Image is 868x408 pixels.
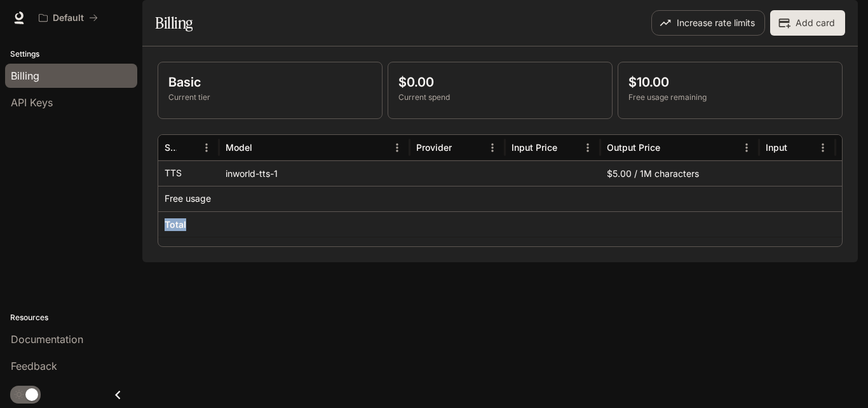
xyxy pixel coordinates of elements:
[219,160,410,186] div: inworld-tts-1
[197,138,216,157] button: Menu
[416,142,452,153] div: Provider
[53,13,84,24] p: Default
[483,138,502,157] button: Menu
[398,73,602,92] p: $0.00
[178,138,197,157] button: Sort
[607,142,660,153] div: Output Price
[168,73,372,92] p: Basic
[661,138,681,157] button: Sort
[600,160,759,186] div: $5.00 / 1M characters
[398,92,602,103] p: Current spend
[453,138,472,157] button: Sort
[770,10,845,36] button: Add card
[165,192,211,205] p: Free usage
[628,73,832,92] p: $10.00
[789,138,808,157] button: Sort
[168,92,372,103] p: Current tier
[628,92,832,103] p: Free usage remaining
[559,138,578,157] button: Sort
[512,142,557,153] div: Input Price
[254,138,273,157] button: Sort
[813,138,832,157] button: Menu
[578,138,597,157] button: Menu
[165,218,186,231] h6: Total
[737,138,756,157] button: Menu
[651,10,765,36] button: Increase rate limits
[33,5,104,31] button: All workspaces
[165,142,177,153] div: Service
[388,138,407,157] button: Menu
[155,10,193,36] h1: Billing
[766,142,787,153] div: Input
[226,142,252,153] div: Model
[165,167,182,179] p: TTS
